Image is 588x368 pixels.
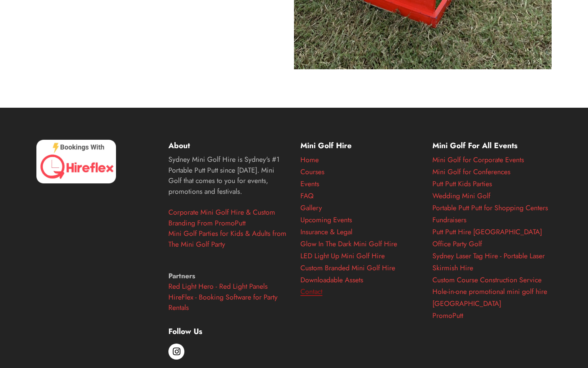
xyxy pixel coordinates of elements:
[432,155,524,165] a: Mini Golf for Corporate Events
[432,179,492,189] a: Putt Putt Kids Parties
[300,263,395,273] a: Custom Branded Mini Golf Hire
[432,275,542,285] a: Custom Course Construction Service
[300,140,352,151] strong: Mini Golf Hire
[432,310,463,321] a: PromoPutt
[300,275,363,285] a: Downloadable Assets
[168,140,190,151] strong: About
[168,292,278,313] a: HireFlex - Booking Software for Party Rentals
[300,155,319,165] a: Home
[432,239,482,249] a: Office Party Golf
[432,203,548,213] a: Portable Putt Putt for Shopping Centers
[168,228,286,249] a: Mini Golf Parties for Kids & Adults from The Mini Golf Party
[168,281,268,292] a: Red Light Hero - Red Light Panels
[300,286,322,297] a: Contact
[432,227,542,237] a: Putt Putt Hire [GEOGRAPHIC_DATA]
[432,286,547,309] a: Hole-in-one promotional mini golf hire [GEOGRAPHIC_DATA]
[300,203,322,213] a: Gallery
[300,191,314,201] a: FAQ
[36,140,116,183] img: HireFlex Booking System
[300,215,352,225] a: Upcoming Events
[432,251,545,273] a: Sydney Laser Tag Hire - Portable Laser Skirmish Hire
[168,326,202,337] strong: Follow Us
[168,154,288,313] p: Sydney Mini Golf Hire is Sydney's #1 Portable Putt Putt since [DATE]. Mini Golf that comes to you...
[432,167,510,177] a: Mini Golf for Conferences
[300,179,319,189] a: Events
[168,207,275,228] a: Corporate Mini Golf Hire & Custom Branding From PromoPutt
[168,271,195,281] strong: Partners
[300,167,324,177] a: Courses
[432,191,490,201] a: Wedding Mini Golf
[432,140,518,151] strong: Mini Golf For All Events
[300,239,397,249] a: Glow In The Dark Mini Golf Hire
[300,227,352,237] a: Insurance & Legal
[300,251,385,261] a: LED Light Up Mini Golf Hire
[432,215,466,225] a: Fundraisers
